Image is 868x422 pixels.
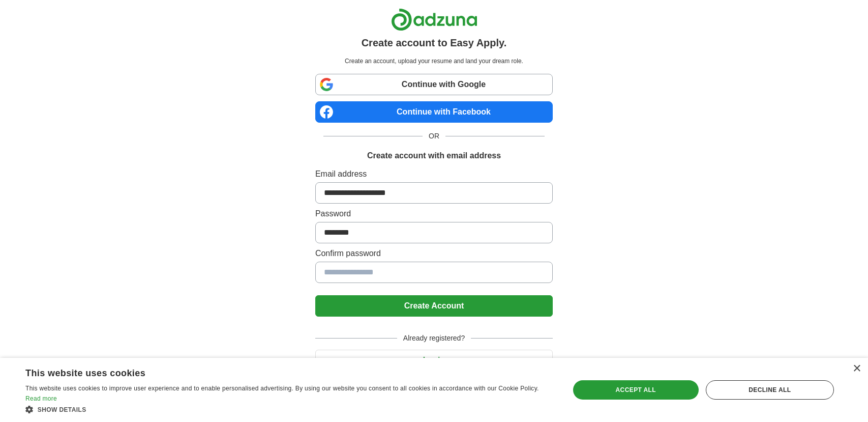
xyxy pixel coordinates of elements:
button: Create Account [315,295,553,317]
a: Continue with Google [315,74,553,95]
h1: Create account to Easy Apply. [362,35,507,50]
a: Continue with Facebook [315,101,553,123]
div: Decline all [706,380,834,400]
div: Show details [25,404,553,414]
div: Accept all [573,380,699,400]
span: OR [423,131,445,142]
span: Already registered? [397,333,471,344]
span: Show details [38,406,86,413]
label: Password [315,208,553,220]
img: Adzuna logo [391,8,477,31]
label: Confirm password [315,247,553,260]
label: Email address [315,168,553,180]
span: This website uses cookies to improve user experience and to enable personalised advertising. By u... [25,385,539,392]
a: Read more, opens a new window [25,395,57,402]
p: Create an account, upload your resume and land your dream role. [317,57,551,66]
a: Login [315,356,553,364]
div: This website uses cookies [25,364,528,379]
button: Login [315,350,553,371]
div: Close [853,365,860,373]
h1: Create account with email address [367,150,501,162]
